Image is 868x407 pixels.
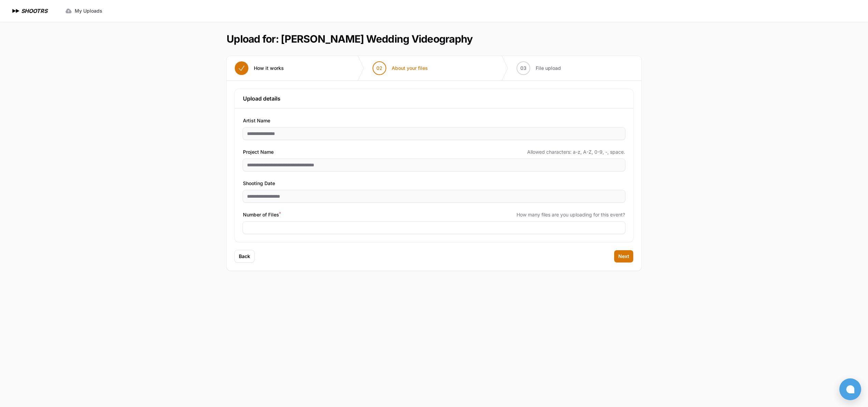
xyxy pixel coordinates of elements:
[517,211,625,218] span: How many files are you uploading for this event?
[536,65,561,72] span: File upload
[11,7,47,15] a: SHOOTRS SHOOTRS
[235,250,254,262] button: Back
[364,56,436,80] button: 02 About your files
[11,7,21,15] img: SHOOTRS
[376,65,382,72] span: 02
[243,94,625,103] h3: Upload details
[243,117,270,125] span: Artist Name
[21,7,47,15] h1: SHOOTRS
[614,250,633,262] button: Next
[227,56,292,80] button: How it works
[243,211,281,219] span: Number of Files
[243,148,274,156] span: Project Name
[61,5,106,17] a: My Uploads
[239,253,250,260] span: Back
[520,65,526,72] span: 03
[839,378,861,400] button: Open chat window
[254,65,284,72] span: How it works
[508,56,569,80] button: 03 File upload
[527,149,625,155] span: Allowed characters: a-z, A-Z, 0-9, -, space.
[392,65,428,72] span: About your files
[75,7,102,14] span: My Uploads
[227,33,473,45] h1: Upload for: [PERSON_NAME] Wedding Videography
[243,179,275,187] span: Shooting Date
[618,253,629,260] span: Next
